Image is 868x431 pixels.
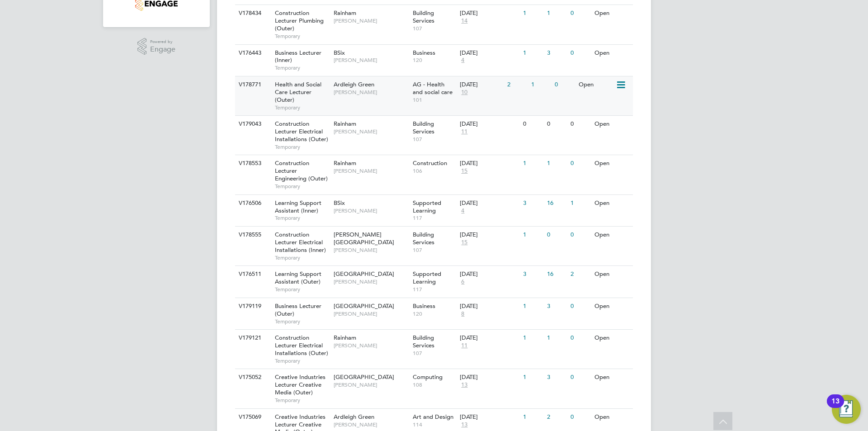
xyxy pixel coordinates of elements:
span: Learning Support Assistant (Outer) [275,270,321,285]
div: [DATE] [460,303,519,310]
span: Temporary [275,183,329,190]
span: Business Lecturer (Outer) [275,302,321,317]
span: Business Lecturer (Inner) [275,49,321,64]
div: 1 [545,330,568,346]
div: 3 [545,298,568,315]
div: Open [592,298,632,315]
span: 4 [460,57,466,64]
span: Powered by [150,38,175,46]
div: [DATE] [460,49,519,57]
div: Open [592,409,632,426]
span: Rainham [334,9,356,17]
span: [PERSON_NAME] [334,278,408,285]
div: [DATE] [460,120,519,128]
span: [PERSON_NAME] [334,57,408,64]
div: 1 [568,195,592,212]
div: 2 [505,76,528,93]
span: [PERSON_NAME] [334,310,408,317]
span: 107 [413,136,456,143]
span: 106 [413,167,456,175]
div: 1 [529,76,552,93]
div: 0 [568,227,592,243]
div: 1 [545,155,568,172]
div: 3 [521,195,544,212]
span: Supported Learning [413,199,441,214]
span: Temporary [275,104,329,111]
div: 0 [568,155,592,172]
div: Open [592,5,632,22]
span: [GEOGRAPHIC_DATA] [334,270,394,278]
span: AG - Health and social care [413,81,453,96]
span: 14 [460,17,469,25]
span: Rainham [334,159,356,167]
div: 0 [552,76,576,93]
div: Open [592,195,632,212]
span: Construction Lecturer Electrical Installations (Outer) [275,120,328,143]
span: Health and Social Care Lecturer (Outer) [275,81,321,104]
div: 1 [521,369,544,386]
span: 8 [460,310,466,318]
span: [PERSON_NAME] [334,246,408,254]
span: Temporary [275,286,329,293]
div: 0 [521,116,544,133]
div: [DATE] [460,9,519,17]
div: Open [592,369,632,386]
span: BSix [334,199,345,207]
div: 0 [568,116,592,133]
span: 101 [413,96,456,104]
div: 0 [568,298,592,315]
span: [PERSON_NAME] [334,89,408,96]
span: Construction Lecturer Electrical Installations (Inner) [275,231,326,254]
span: Construction Lecturer Electrical Installations (Outer) [275,334,328,357]
span: Construction Lecturer Plumbing (Outer) [275,9,324,32]
span: Engage [150,46,175,53]
span: Rainham [334,120,356,128]
span: 13 [460,421,469,429]
span: Ardleigh Green [334,413,374,421]
span: Temporary [275,33,329,40]
div: 0 [568,45,592,62]
span: Building Services [413,120,434,135]
div: V176443 [236,45,268,62]
div: Open [592,116,632,133]
span: Building Services [413,231,434,246]
span: 120 [413,310,456,317]
div: V176511 [236,266,268,283]
div: V179121 [236,330,268,346]
span: Business [413,49,435,57]
div: 1 [545,5,568,22]
div: 2 [568,266,592,283]
div: 3 [521,266,544,283]
div: [DATE] [460,231,519,239]
span: 4 [460,207,466,215]
span: Temporary [275,357,329,365]
span: 6 [460,278,466,286]
span: 15 [460,239,469,246]
div: Open [592,266,632,283]
div: 2 [545,409,568,426]
div: 0 [568,5,592,22]
span: Ardleigh Green [334,81,374,88]
div: 3 [545,369,568,386]
div: [DATE] [460,413,519,421]
span: Creative Industries Lecturer Creative Media (Outer) [275,373,325,396]
div: Open [592,45,632,62]
span: 13 [460,381,469,389]
div: 13 [831,401,840,413]
span: 107 [413,350,456,357]
div: [DATE] [460,270,519,278]
span: [PERSON_NAME][GEOGRAPHIC_DATA] [334,231,394,246]
div: Open [592,155,632,172]
div: [DATE] [460,374,519,381]
div: 1 [521,45,544,62]
span: Supported Learning [413,270,441,285]
span: 11 [460,128,469,136]
div: V178555 [236,227,268,243]
span: [PERSON_NAME] [334,17,408,24]
div: 1 [521,5,544,22]
span: 117 [413,286,456,293]
div: [DATE] [460,334,519,342]
span: Building Services [413,9,434,24]
div: Open [592,330,632,346]
div: V178434 [236,5,268,22]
